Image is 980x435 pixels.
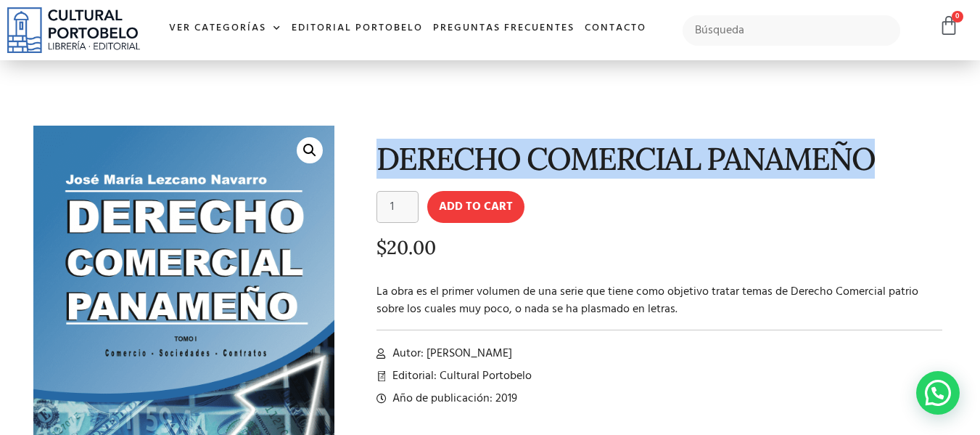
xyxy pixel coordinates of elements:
[428,13,580,44] a: Preguntas frecuentes
[376,142,943,176] h1: DERECHO COMERCIAL PANAMEÑO
[376,283,943,318] p: La obra es el primer volumen de una serie que tiene como objetivo tratar temas de Derecho Comerci...
[939,15,959,36] a: 0
[683,15,901,46] input: Búsqueda
[376,235,387,259] span: $
[376,191,419,223] input: Product quantity
[297,137,323,163] a: 🔍
[164,13,287,44] a: Ver Categorías
[376,235,436,259] bdi: 20.00
[389,390,517,407] span: Año de publicación: 2019
[287,13,428,44] a: Editorial Portobelo
[389,345,512,362] span: Autor: [PERSON_NAME]
[427,191,524,223] button: Add to cart
[952,11,963,23] span: 0
[389,367,532,385] span: Editorial: Cultural Portobelo
[580,13,651,44] a: Contacto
